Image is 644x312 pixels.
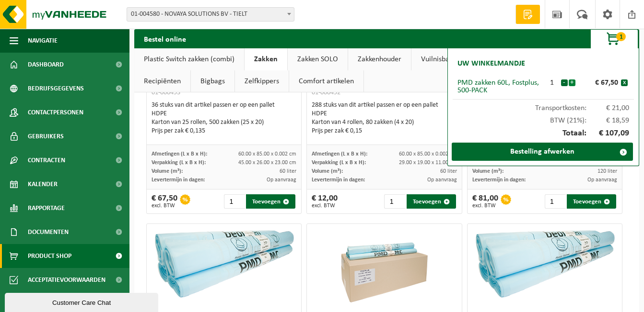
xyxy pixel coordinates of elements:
[453,124,634,143] div: Totaal:
[28,244,71,268] span: Product Shop
[127,7,294,22] span: 01-004580 - NOVAYA SOLUTIONS BV - TIELT
[28,77,84,100] span: Bedrijfsgegevens
[616,32,626,41] span: 1
[28,196,65,220] span: Rapportage
[452,143,633,161] a: Bestelling afwerken
[561,79,568,86] button: -
[590,29,638,48] button: 1
[472,168,503,174] span: Volume (m³):
[134,48,244,70] a: Plastic Switch zakken (combi)
[411,48,473,70] a: Vuilnisbakken
[543,79,561,87] div: 1
[384,194,405,209] input: 1
[134,29,196,48] h2: Bestel online
[453,100,634,112] div: Transportkosten:
[312,127,457,135] div: Prijs per zak € 0,15
[28,100,83,124] span: Contactpersonen
[152,110,296,118] div: HDPE
[238,151,296,157] span: 60.00 x 85.00 x 0.002 cm
[312,101,457,135] div: 288 stuks van dit artikel passen er op een pallet
[28,53,64,77] span: Dashboard
[453,53,530,74] h2: Uw winkelmandje
[312,118,457,127] div: Karton van 4 rollen, 80 zakken (4 x 20)
[621,79,628,86] button: x
[312,203,338,209] span: excl. BTW
[578,79,621,87] div: € 67,50
[28,29,58,53] span: Navigatie
[586,117,630,124] span: € 18,59
[152,194,177,209] div: € 67,50
[427,177,457,183] span: Op aanvraag
[468,224,622,301] img: 01-000531
[152,118,296,127] div: Karton van 25 rollen, 500 zakken (25 x 20)
[224,194,245,209] input: 1
[586,129,630,138] span: € 107,09
[453,112,634,124] div: BTW (21%):
[289,70,363,92] a: Comfort artikelen
[312,177,365,183] span: Levertermijn in dagen:
[28,148,65,172] span: Contracten
[245,48,287,70] a: Zakken
[152,89,180,96] span: 01-000493
[586,104,630,112] span: € 21,00
[567,194,616,209] button: Toevoegen
[134,70,190,92] a: Recipiënten
[348,48,411,70] a: Zakkenhouder
[440,168,457,174] span: 60 liter
[267,177,296,183] span: Op aanvraag
[28,172,58,196] span: Kalender
[312,194,338,209] div: € 12,00
[246,194,295,209] button: Toevoegen
[457,79,543,94] div: PMD zakken 60L, Fostplus, 500-PACK
[152,101,296,135] div: 36 stuks van dit artikel passen er op een pallet
[235,70,289,92] a: Zelfkippers
[569,79,575,86] button: +
[152,160,206,166] span: Verpakking (L x B x H):
[127,8,294,21] span: 01-004580 - NOVAYA SOLUTIONS BV - TIELT
[147,224,301,301] img: 01-000496
[5,291,160,312] iframe: chat widget
[238,160,296,166] span: 45.00 x 26.00 x 23.00 cm
[597,168,617,174] span: 120 liter
[152,151,207,157] span: Afmetingen (L x B x H):
[312,151,367,157] span: Afmetingen (L x B x H):
[472,177,526,183] span: Levertermijn in dagen:
[472,203,498,209] span: excl. BTW
[587,177,617,183] span: Op aanvraag
[152,177,205,183] span: Levertermijn in dagen:
[280,168,296,174] span: 60 liter
[191,70,234,92] a: Bigbags
[399,151,457,157] span: 60.00 x 85.00 x 0.002 cm
[28,220,69,244] span: Documenten
[288,48,348,70] a: Zakken SOLO
[312,168,343,174] span: Volume (m³):
[407,194,456,209] button: Toevoegen
[312,160,366,166] span: Verpakking (L x B x H):
[472,194,498,209] div: € 81,00
[152,127,296,135] div: Prijs per zak € 0,135
[28,124,64,148] span: Gebruikers
[545,194,566,209] input: 1
[312,89,340,96] span: 01-000492
[399,160,457,166] span: 29.00 x 19.00 x 11.00 cm
[152,168,183,174] span: Volume (m³):
[152,203,177,209] span: excl. BTW
[28,268,105,292] span: Acceptatievoorwaarden
[312,110,457,118] div: HDPE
